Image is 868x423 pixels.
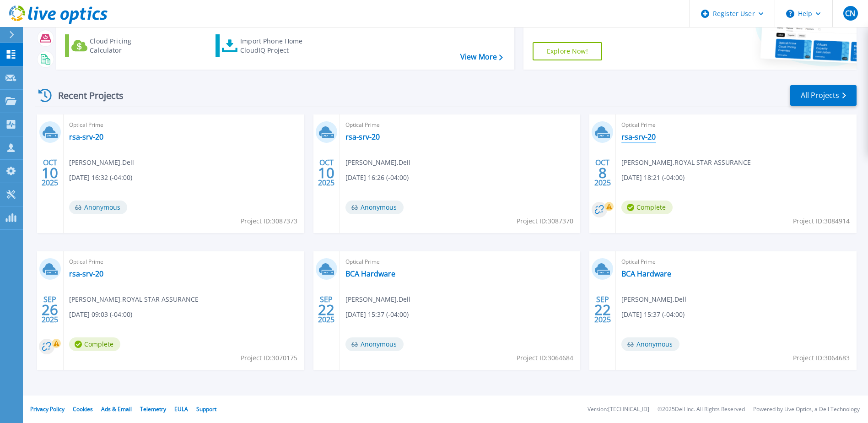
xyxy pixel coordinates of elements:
[174,405,188,413] a: EULA
[345,337,404,351] span: Anonymous
[101,405,132,413] a: Ads & Email
[30,405,65,413] a: Privacy Policy
[318,169,334,177] span: 10
[533,42,602,60] a: Explore Now!
[69,157,134,168] span: [PERSON_NAME] , Dell
[35,84,136,107] div: Recent Projects
[318,293,335,326] div: SEP 2025
[460,53,503,61] a: View More
[241,216,297,226] span: Project ID: 3087373
[345,173,409,183] span: [DATE] 16:26 (-04:00)
[73,405,93,413] a: Cookies
[42,306,58,314] span: 26
[621,132,656,141] a: rsa-srv-20
[241,353,297,363] span: Project ID: 3070175
[621,157,751,168] span: [PERSON_NAME] , ROYAL STAR ASSURANCE
[621,120,851,130] span: Optical Prime
[517,353,573,363] span: Project ID: 3064684
[753,407,860,412] li: Powered by Live Optics, a Dell Technology
[621,309,685,320] span: [DATE] 15:37 (-04:00)
[594,293,611,326] div: SEP 2025
[318,156,335,190] div: OCT 2025
[240,37,312,55] div: Import Phone Home CloudIQ Project
[345,132,380,141] a: rsa-srv-20
[65,34,167,57] a: Cloud Pricing Calculator
[69,294,199,304] span: [PERSON_NAME] , ROYAL STAR ASSURANCE
[790,85,857,106] a: All Projects
[41,293,59,326] div: SEP 2025
[69,201,127,214] span: Anonymous
[196,405,216,413] a: Support
[621,269,671,278] a: BCA Hardware
[621,173,685,183] span: [DATE] 18:21 (-04:00)
[345,269,395,278] a: BCA Hardware
[345,157,410,168] span: [PERSON_NAME] , Dell
[69,269,103,278] a: rsa-srv-20
[621,201,673,214] span: Complete
[69,173,132,183] span: [DATE] 16:32 (-04:00)
[594,156,611,190] div: OCT 2025
[69,257,299,267] span: Optical Prime
[621,257,851,267] span: Optical Prime
[598,169,607,177] span: 8
[42,169,58,177] span: 10
[793,216,850,226] span: Project ID: 3084914
[69,309,132,320] span: [DATE] 09:03 (-04:00)
[594,306,611,314] span: 22
[621,337,679,351] span: Anonymous
[845,10,855,17] span: CN
[621,294,686,304] span: [PERSON_NAME] , Dell
[517,216,573,226] span: Project ID: 3087370
[345,120,575,130] span: Optical Prime
[345,309,409,320] span: [DATE] 15:37 (-04:00)
[69,337,120,351] span: Complete
[345,257,575,267] span: Optical Prime
[588,407,649,412] li: Version: [TECHNICAL_ID]
[140,405,166,413] a: Telemetry
[345,294,410,304] span: [PERSON_NAME] , Dell
[90,37,163,55] div: Cloud Pricing Calculator
[658,407,745,412] li: © 2025 Dell Inc. All Rights Reserved
[793,353,850,363] span: Project ID: 3064683
[345,201,404,214] span: Anonymous
[318,306,334,314] span: 22
[69,120,299,130] span: Optical Prime
[69,132,103,141] a: rsa-srv-20
[41,156,59,190] div: OCT 2025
